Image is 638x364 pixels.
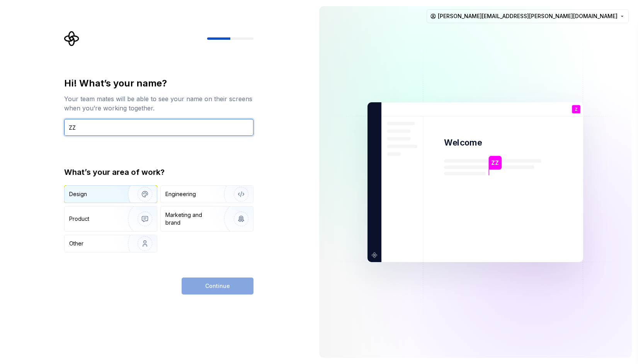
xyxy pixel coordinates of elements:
div: What’s your area of work? [64,167,253,178]
p: Welcome [444,137,482,148]
input: Han Solo [64,119,253,136]
div: Hi! What’s your name? [64,77,253,90]
div: Marketing and brand [165,211,218,227]
button: [PERSON_NAME][EMAIL_ADDRESS][PERSON_NAME][DOMAIN_NAME] [427,9,629,23]
div: Engineering [165,190,196,198]
div: Other [69,240,83,247]
div: Design [69,190,87,198]
span: [PERSON_NAME][EMAIL_ADDRESS][PERSON_NAME][DOMAIN_NAME] [438,12,618,20]
div: Your team mates will be able to see your name on their screens when you’re working together. [64,94,253,113]
p: ZZ [492,158,499,167]
svg: Supernova Logo [64,31,80,46]
div: Product [69,215,89,223]
p: Z [575,107,578,111]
